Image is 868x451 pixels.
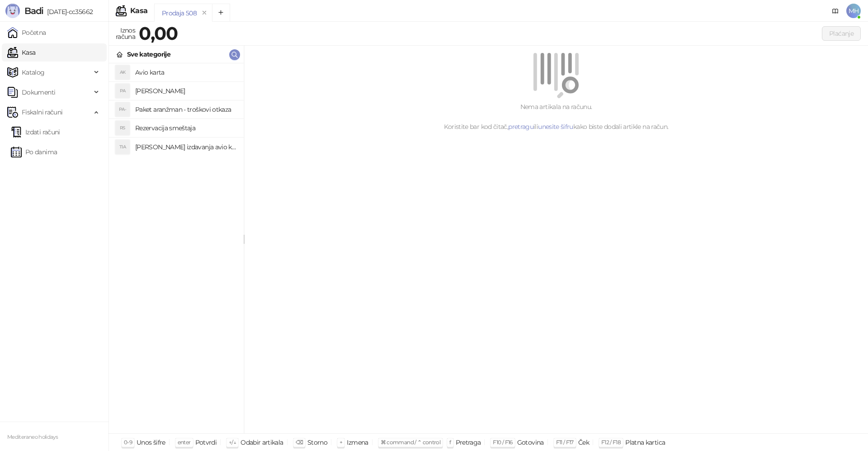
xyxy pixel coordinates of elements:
[22,103,62,121] span: Fiskalni računi
[135,140,236,154] h4: [PERSON_NAME] izdavanja avio karta
[556,439,574,446] span: F11 / F17
[11,143,57,161] a: Po danima
[24,5,43,16] span: Badi
[625,437,665,448] div: Platna kartica
[135,65,236,80] h4: Avio karta
[601,439,621,446] span: F12 / F18
[162,8,197,18] div: Prodaja 508
[381,439,441,446] span: ⌘ command / ⌃ control
[517,437,544,448] div: Gotovina
[7,434,58,440] small: Mediteraneo holidays
[22,63,45,81] span: Katalog
[449,439,451,446] span: f
[124,439,132,446] span: 0-9
[22,83,55,101] span: Dokumenti
[115,140,130,154] div: TIA
[7,43,35,62] a: Kasa
[846,4,861,18] span: MH
[43,8,93,16] span: [DATE]-cc35662
[307,437,327,448] div: Storno
[828,4,843,18] a: Dokumentacija
[115,102,130,117] div: PA-
[135,121,236,135] h4: Rezervacija smeštaja
[241,437,283,448] div: Odabir artikala
[508,123,533,131] a: pretragu
[493,439,512,446] span: F10 / F16
[198,9,210,17] button: remove
[5,4,20,18] img: Logo
[212,4,230,22] button: Add tab
[255,102,857,132] div: Nema artikala na računu. Koristite bar kod čitač, ili kako biste dodali artikle na račun.
[115,121,130,135] div: RS
[538,123,573,131] a: unesite šifru
[114,24,137,43] div: Iznos računa
[130,7,147,14] div: Kasa
[822,26,861,41] button: Plaćanje
[135,102,236,117] h4: Paket aranžman - troškovi otkaza
[109,63,244,433] div: grid
[11,123,60,141] a: Izdati računi
[127,49,170,59] div: Sve kategorije
[137,437,165,448] div: Unos šifre
[347,437,368,448] div: Izmena
[340,439,342,446] span: +
[135,84,236,98] h4: [PERSON_NAME]
[115,84,130,98] div: PA
[229,439,236,446] span: ↑/↓
[456,437,481,448] div: Pretraga
[115,65,130,80] div: AK
[195,437,217,448] div: Potvrdi
[578,437,589,448] div: Ček
[7,24,46,42] a: Početna
[139,22,178,44] strong: 0,00
[296,439,303,446] span: ⌫
[178,439,191,446] span: enter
